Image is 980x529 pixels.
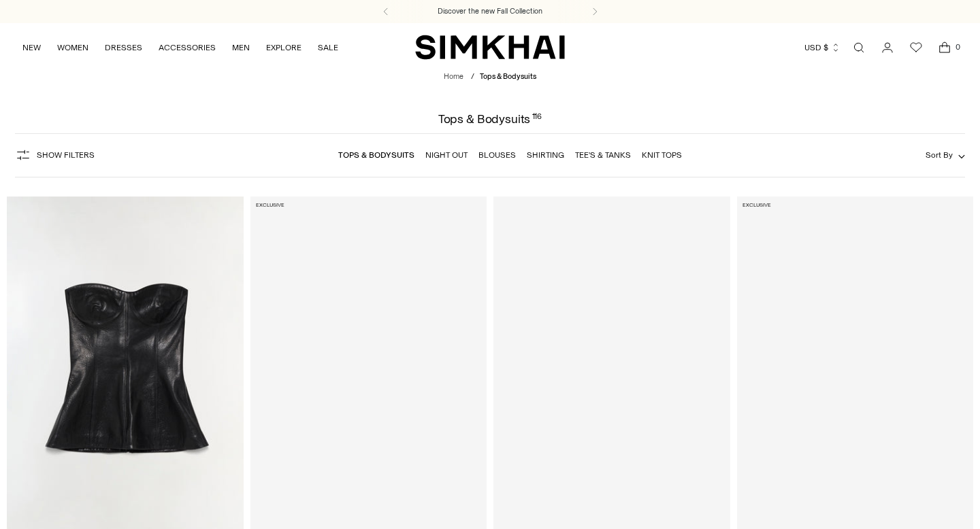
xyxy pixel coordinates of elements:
[845,34,872,61] a: Open search modal
[444,71,536,83] nav: breadcrumbs
[532,113,542,125] div: 116
[266,33,301,63] a: EXPLORE
[338,141,682,169] nav: Linked collections
[159,33,216,63] a: ACCESSORIES
[415,34,565,61] a: SIMKHAI
[444,72,463,81] a: Home
[471,71,474,83] div: /
[438,113,542,125] h1: Tops & Bodysuits
[951,41,964,53] span: 0
[37,150,95,160] span: Show Filters
[338,150,414,160] a: Tops & Bodysuits
[57,33,88,63] a: WOMEN
[480,72,536,81] span: Tops & Bodysuits
[527,150,564,160] a: Shirting
[232,33,250,63] a: MEN
[22,33,41,63] a: NEW
[902,34,930,61] a: Wishlist
[804,33,840,63] button: USD $
[438,6,542,17] a: Discover the new Fall Collection
[575,150,631,160] a: Tee's & Tanks
[931,34,958,61] a: Open cart modal
[425,150,468,160] a: Night Out
[15,144,95,166] button: Show Filters
[926,150,953,160] span: Sort By
[318,33,338,63] a: SALE
[642,150,682,160] a: Knit Tops
[105,33,142,63] a: DRESSES
[478,150,516,160] a: Blouses
[926,148,965,163] button: Sort By
[874,34,901,61] a: Go to the account page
